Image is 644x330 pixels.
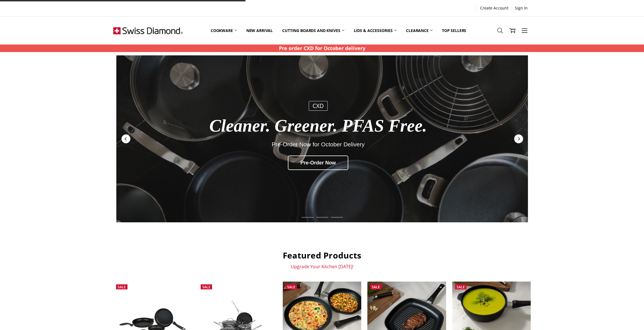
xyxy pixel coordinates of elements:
a: Top Sellers [437,18,471,43]
div: Pre-Order Now for October Delivery [163,141,473,147]
span: Sale [457,285,465,289]
a: New arrival [242,18,277,43]
p: Upgrade Your Kitchen [DATE]! [113,264,531,269]
a: Cookware [206,18,242,43]
a: Redirect to https://swissdiamond.com.au/cookware/shop-by-collection/cxd/ [116,55,528,222]
span: Sale [202,285,210,289]
img: Free Shipping On Every Order [113,17,183,45]
a: Lids & Accessories [349,18,401,43]
a: Create Account [477,4,512,12]
a: Clearance [401,18,437,43]
div: Pre-Order Now [288,155,348,170]
span: Sale [372,285,380,289]
div: Cleaner. Greener. PFAS Free. [163,116,473,136]
div: CXD [309,101,328,111]
a: Sign In [512,4,531,12]
h2: Featured Products [113,250,531,261]
div: Slide 3 of 6 [329,214,344,221]
div: Previous [121,134,131,144]
span: Sale [118,285,126,289]
div: Next [513,134,523,144]
strong: Pre order CXD for October delivery [279,45,365,51]
div: Slide 1 of 6 [300,214,315,221]
div: Slide 2 of 6 [315,214,329,221]
a: Cutting boards and knives [277,18,349,43]
span: Sale [287,285,295,289]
